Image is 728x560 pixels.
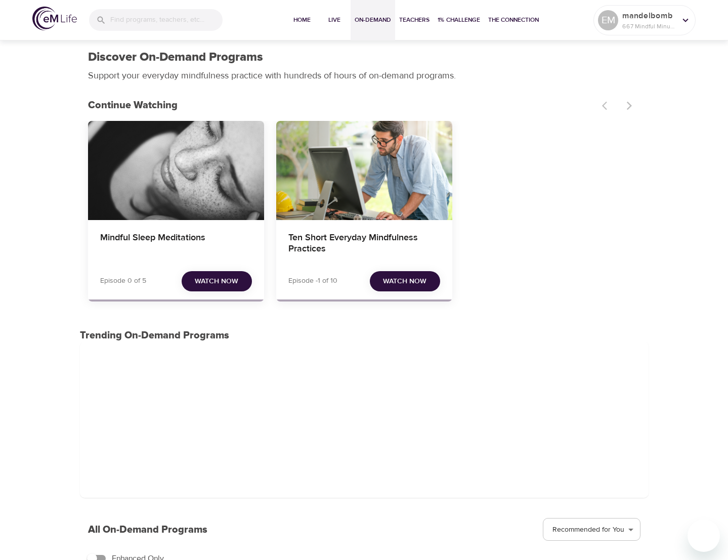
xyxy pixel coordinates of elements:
input: Find programs, teachers, etc... [110,9,223,31]
h4: Mindful Sleep Meditations [100,232,252,256]
p: Episode -1 of 10 [288,276,337,286]
span: Watch Now [195,275,238,288]
span: The Connection [488,15,539,25]
span: 1% Challenge [438,15,480,25]
p: Episode 0 of 5 [100,276,146,286]
span: Home [290,15,314,25]
span: Teachers [399,15,430,25]
p: Support your everyday mindfulness practice with hundreds of hours of on-demand programs. [88,69,467,82]
button: Watch Now [370,271,440,292]
button: Watch Now [182,271,252,292]
button: Mindful Sleep Meditations [88,121,264,220]
span: Live [322,15,347,25]
span: On-Demand [355,15,391,25]
h3: Trending On-Demand Programs [80,330,649,341]
p: All On-Demand Programs [88,522,207,537]
p: 667 Mindful Minutes [622,22,676,31]
img: logo [32,7,77,30]
h1: Discover On-Demand Programs [88,50,263,65]
button: Ten Short Everyday Mindfulness Practices [276,121,452,220]
h3: Continue Watching [88,100,596,111]
h4: Ten Short Everyday Mindfulness Practices [288,232,440,256]
div: EM [598,10,618,30]
iframe: Button to launch messaging window [688,520,720,552]
span: Watch Now [383,275,426,288]
p: mandelbomb [622,10,676,22]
